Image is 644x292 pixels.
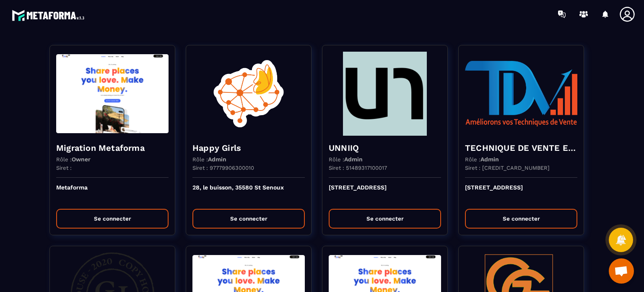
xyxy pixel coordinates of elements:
p: Siret : 97779906300010 [192,165,254,171]
button: Se connecter [465,209,577,229]
p: Rôle : [56,156,91,163]
h4: Migration Metaforma [56,142,169,154]
span: Admin [480,156,499,163]
p: Metaforma [56,184,169,203]
span: Admin [208,156,226,163]
span: Admin [344,156,363,163]
h4: Happy Girls [192,142,305,154]
p: [STREET_ADDRESS] [329,184,441,203]
button: Se connecter [329,209,441,229]
img: funnel-background [56,52,169,136]
button: Se connecter [56,209,169,229]
img: funnel-background [192,52,305,136]
p: Rôle : [192,156,226,163]
p: Rôle : [329,156,363,163]
img: logo [12,8,87,23]
p: Siret : 51489317100017 [329,165,387,171]
p: Siret : [56,165,72,171]
h4: UNNIIQ [329,142,441,154]
p: [STREET_ADDRESS] [465,184,577,203]
p: Rôle : [465,156,499,163]
img: funnel-background [329,52,441,136]
p: 28, le buisson, 35580 St Senoux [192,184,305,203]
p: Siret : [CREDIT_CARD_NUMBER] [465,165,550,171]
span: Owner [72,156,91,163]
h4: TECHNIQUE DE VENTE EDITION [465,142,577,154]
button: Se connecter [192,209,305,229]
div: Ouvrir le chat [609,258,634,284]
img: funnel-background [465,52,577,136]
